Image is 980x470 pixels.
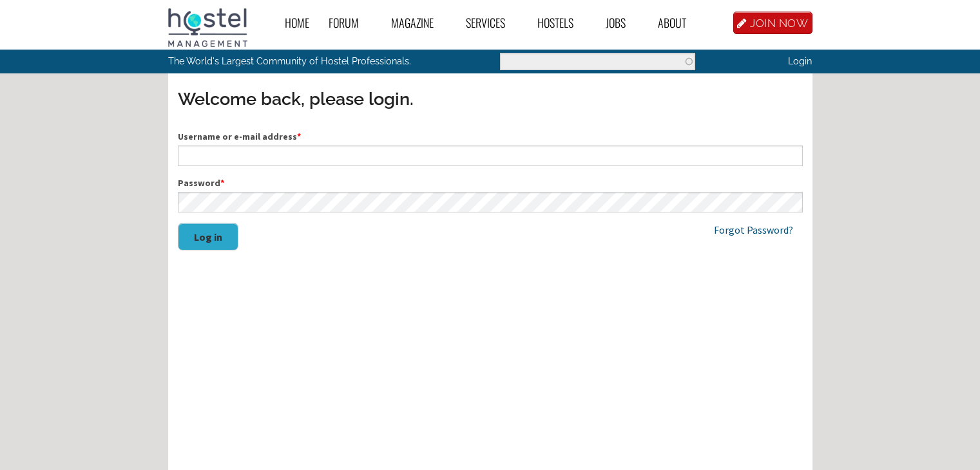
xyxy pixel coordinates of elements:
[714,223,793,236] a: Forgot Password?
[528,8,596,37] a: Hostels
[178,130,803,144] label: Username or e-mail address
[178,176,803,190] label: Password
[500,53,695,70] input: Enter the terms you wish to search for.
[168,50,437,73] p: The World's Largest Community of Hostel Professionals.
[648,8,709,37] a: About
[319,8,381,37] a: Forum
[733,12,812,34] a: JOIN NOW
[381,8,456,37] a: Magazine
[220,177,224,189] span: This field is required.
[178,87,803,111] h3: Welcome back, please login.
[275,8,319,37] a: Home
[788,55,812,66] a: Login
[297,131,301,142] span: This field is required.
[596,8,648,37] a: Jobs
[178,223,238,250] button: Log in
[456,8,528,37] a: Services
[168,8,247,47] img: Hostel Management Home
